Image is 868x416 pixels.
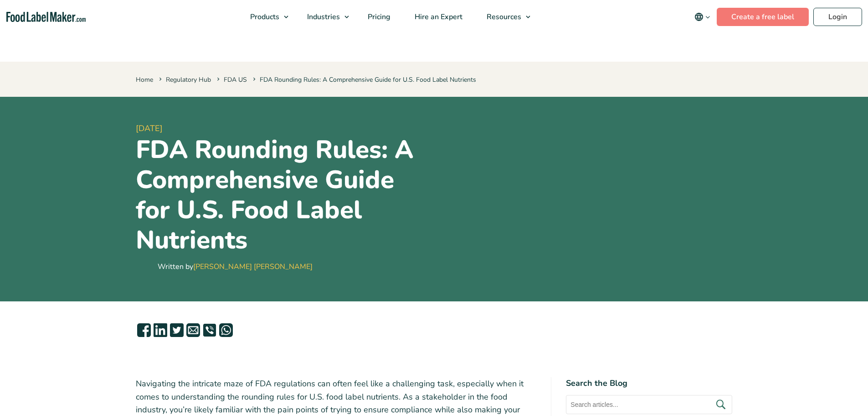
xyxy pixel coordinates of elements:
span: FDA Rounding Rules: A Comprehensive Guide for U.S. Food Label Nutrients [251,75,476,84]
span: Products [247,12,280,22]
a: Login [813,8,862,26]
div: Written by [158,261,313,272]
h1: FDA Rounding Rules: A Comprehensive Guide for U.S. Food Label Nutrients [136,135,431,255]
span: Hire an Expert [412,12,463,22]
a: FDA US [224,75,247,84]
a: Create a free label [717,8,809,26]
input: Search articles... [566,395,732,414]
span: Resources [484,12,522,22]
a: [PERSON_NAME] [PERSON_NAME] [193,262,313,272]
span: [DATE] [136,122,431,135]
span: Industries [304,12,341,22]
a: Regulatory Hub [166,75,211,84]
h4: Search the Blog [566,377,732,390]
a: Home [136,75,153,84]
span: Pricing [365,12,391,22]
img: Maria Abi Hanna - Food Label Maker [136,258,154,276]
